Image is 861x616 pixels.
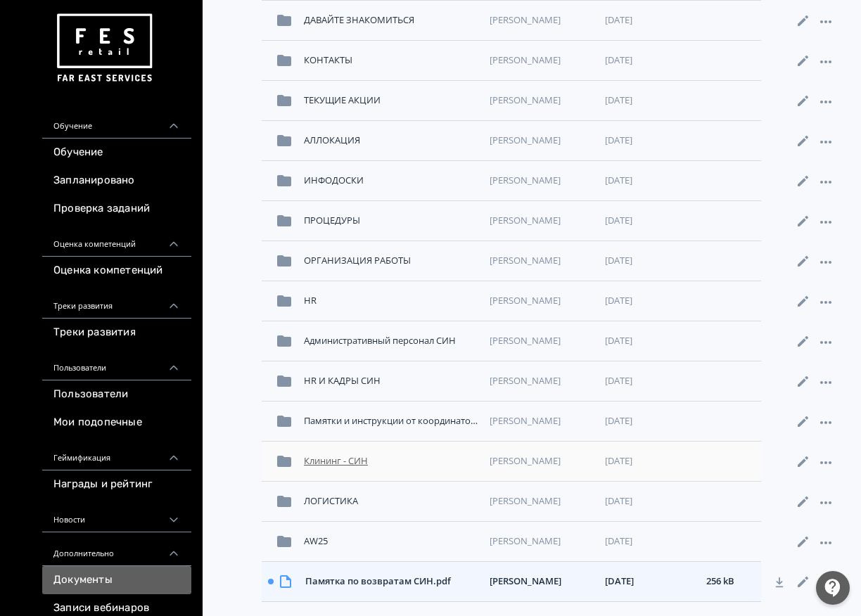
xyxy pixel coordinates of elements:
[484,8,599,33] div: [PERSON_NAME]
[298,489,484,514] div: ЛОГИСТИКА
[298,529,484,554] div: AW25
[484,328,599,354] div: [PERSON_NAME]
[42,139,191,167] a: Обучение
[484,208,599,233] div: [PERSON_NAME]
[262,522,761,562] div: AW25[PERSON_NAME][DATE]
[42,257,191,285] a: Оценка компетенций
[605,575,634,589] span: [DATE]
[262,482,761,522] div: ЛОГИСТИКА[PERSON_NAME][DATE]
[298,328,484,354] div: Административный персонал СИН
[42,347,191,380] div: Пользователи
[605,454,632,468] span: [DATE]
[298,409,484,434] div: Памятки и инструкции от координатора
[42,566,191,594] a: Документы
[484,489,599,514] div: [PERSON_NAME]
[298,208,484,233] div: ПРОЦЕДУРЫ
[42,167,191,195] a: Запланировано
[298,288,484,314] div: HR
[42,532,191,566] div: Дополнительно
[298,128,484,153] div: АЛЛОКАЦИЯ
[42,223,191,257] div: Оценка компетенций
[42,285,191,319] div: Треки развития
[484,449,599,474] div: [PERSON_NAME]
[605,254,632,268] span: [DATE]
[262,41,761,81] div: КОНТАКТЫ[PERSON_NAME][DATE]
[484,409,599,434] div: [PERSON_NAME]
[262,281,761,321] div: HR[PERSON_NAME][DATE]
[42,319,191,347] a: Треки развития
[701,569,761,594] div: 256 kB
[42,105,191,139] div: Обучение
[605,53,632,68] span: [DATE]
[484,128,599,153] div: [PERSON_NAME]
[484,529,599,554] div: [PERSON_NAME]
[298,88,484,113] div: ТЕКУЩИЕ АКЦИИ
[605,214,632,228] span: [DATE]
[262,1,761,41] div: ДАВАЙТЕ ЗНАКОМИТЬСЯ[PERSON_NAME][DATE]
[484,569,599,594] div: [PERSON_NAME]
[484,248,599,274] div: [PERSON_NAME]
[262,442,761,482] div: Клининг - СИН[PERSON_NAME][DATE]
[300,569,484,594] div: Памятка по возвратам СИН.pdf
[484,288,599,314] div: [PERSON_NAME]
[484,368,599,394] div: [PERSON_NAME]
[42,499,191,532] div: Новости
[262,161,761,201] div: ИНФОДОСКИ[PERSON_NAME][DATE]
[484,168,599,193] div: [PERSON_NAME]
[605,13,632,27] span: [DATE]
[298,8,484,33] div: ДАВАЙТЕ ЗНАКОМИТЬСЯ
[298,368,484,394] div: HR И КАДРЫ СИН
[605,294,632,308] span: [DATE]
[605,534,632,548] span: [DATE]
[605,174,632,188] span: [DATE]
[605,414,632,428] span: [DATE]
[262,562,761,602] div: Памятка по возвратам СИН.pdf[PERSON_NAME][DATE]256 kB
[298,449,484,474] div: Клининг - СИН
[605,134,632,148] span: [DATE]
[605,374,632,388] span: [DATE]
[262,241,761,281] div: ОРГАНИЗАЦИЯ РАБОТЫ[PERSON_NAME][DATE]
[605,494,632,508] span: [DATE]
[605,94,632,108] span: [DATE]
[42,470,191,499] a: Награды и рейтинг
[262,201,761,241] div: ПРОЦЕДУРЫ[PERSON_NAME][DATE]
[262,361,761,402] div: HR И КАДРЫ СИН[PERSON_NAME][DATE]
[262,121,761,161] div: АЛЛОКАЦИЯ[PERSON_NAME][DATE]
[605,334,632,348] span: [DATE]
[262,81,761,121] div: ТЕКУЩИЕ АКЦИИ[PERSON_NAME][DATE]
[262,402,761,442] div: Памятки и инструкции от координатора[PERSON_NAME][DATE]
[53,8,155,88] img: https://files.teachbase.ru/system/account/57463/logo/medium-936fc5084dd2c598f50a98b9cbe0469a.png
[42,380,191,409] a: Пользователи
[42,437,191,470] div: Геймификация
[298,168,484,193] div: ИНФОДОСКИ
[298,248,484,274] div: ОРГАНИЗАЦИЯ РАБОТЫ
[484,88,599,113] div: [PERSON_NAME]
[42,195,191,223] a: Проверка заданий
[298,48,484,73] div: КОНТАКТЫ
[262,321,761,361] div: Административный персонал СИН[PERSON_NAME][DATE]
[42,409,191,437] a: Мои подопечные
[484,48,599,73] div: [PERSON_NAME]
